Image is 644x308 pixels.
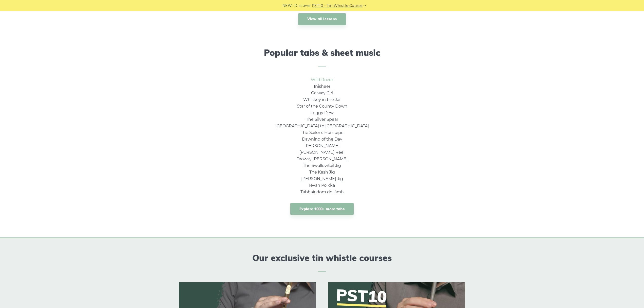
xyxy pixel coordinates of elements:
h2: Our exclusive tin whistle courses [179,253,465,272]
a: Ievan Polkka [309,183,335,188]
a: [PERSON_NAME] Reel [299,150,345,155]
a: Star of the County Down [297,104,347,109]
a: [PERSON_NAME] [305,143,339,148]
a: [GEOGRAPHIC_DATA] to [GEOGRAPHIC_DATA] [275,124,369,128]
span: NEW: [282,3,293,9]
a: Galway Girl [311,91,333,95]
a: Whiskey in the Jar [303,97,341,102]
a: The Kesh Jig [309,170,335,175]
a: The Swallowtail Jig [303,163,341,168]
a: Explore 1000+ more tabs [290,203,354,215]
a: Drowsy [PERSON_NAME] [296,157,348,161]
a: The Sailor’s Hornpipe [301,130,344,135]
a: Dawning of the Day [302,137,342,142]
a: View all lessons [298,13,346,25]
a: Wild Rover [311,77,333,82]
a: Foggy Dew [310,110,334,115]
a: Inisheer [314,84,330,89]
span: Discover [294,3,311,9]
a: [PERSON_NAME] Jig [301,176,343,181]
a: PST10 - Tin Whistle Course [312,3,363,9]
a: Tabhair dom do lámh [300,190,344,194]
a: The Silver Spear [306,117,338,122]
h2: Popular tabs & sheet music [179,48,465,67]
